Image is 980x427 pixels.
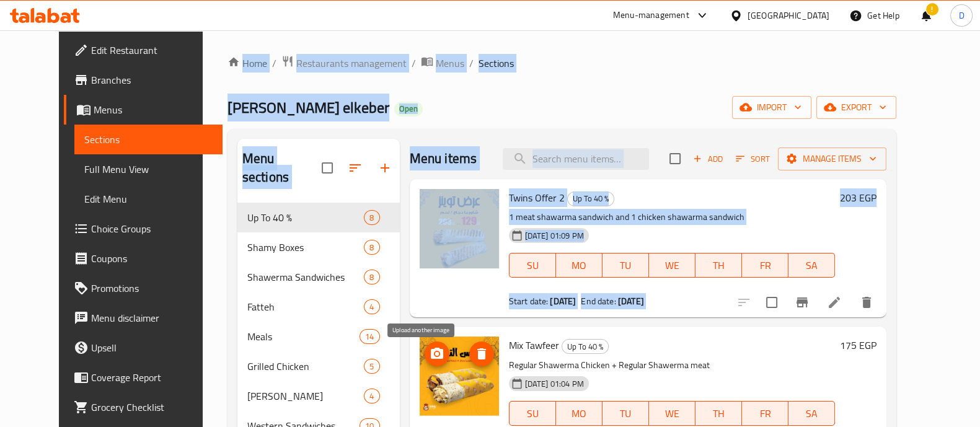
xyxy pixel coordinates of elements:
span: 8 [364,242,379,253]
div: Grilled Chicken [247,359,364,374]
div: [GEOGRAPHIC_DATA] [748,9,829,22]
button: TU [603,253,649,278]
button: SU [509,401,556,426]
div: [PERSON_NAME]4 [237,381,400,411]
input: search [503,148,649,170]
span: TH [700,405,737,423]
div: Up To 40 % [567,191,614,206]
span: Branches [91,73,213,87]
span: [PERSON_NAME] elkeber [227,94,389,121]
span: MO [561,257,598,275]
span: Twins Offer 2 [509,188,565,207]
a: Menu disclaimer [64,303,223,333]
b: [DATE] [550,293,576,309]
div: items [364,359,379,374]
span: Sections [84,132,213,147]
span: Select section [662,146,688,172]
button: FR [742,253,788,278]
a: Menus [64,95,223,125]
span: Up To 40 % [247,210,364,225]
a: Sections [74,125,223,154]
a: Restaurants management [281,55,407,71]
span: FR [747,405,784,423]
span: End date: [581,293,616,309]
span: Sort [736,152,770,166]
a: Upsell [64,333,223,363]
li: / [469,56,474,71]
button: delete [852,288,881,317]
span: WE [654,405,691,423]
div: items [364,210,379,225]
span: Sort items [728,149,778,169]
a: Edit Restaurant [64,35,223,65]
span: SA [793,405,830,423]
span: Grocery Checklist [91,400,213,415]
button: delete image [469,341,494,366]
div: items [364,299,379,314]
span: Upsell [91,340,213,355]
span: TU [607,405,644,423]
li: / [272,56,276,71]
span: SU [514,257,551,275]
span: Fatteh [247,299,364,314]
a: Home [227,56,267,71]
span: TU [607,257,644,275]
span: Sections [479,56,514,71]
button: Manage items [778,147,886,170]
a: Full Menu View [74,154,223,184]
span: Add item [688,149,728,169]
div: Up To 40 % [562,339,609,354]
nav: breadcrumb [227,55,896,71]
div: Grilled Chicken5 [237,351,400,381]
span: Coverage Report [91,370,213,385]
button: FR [742,401,788,426]
a: Coupons [64,244,223,273]
span: SA [793,257,830,275]
p: 1 meat shawarma sandwich and 1 chicken shawarma sandwich [509,209,836,225]
span: D [958,9,964,22]
span: Edit Restaurant [91,43,213,58]
span: 14 [360,331,379,343]
button: TU [603,401,649,426]
div: Meals14 [237,322,400,351]
span: Promotions [91,281,213,296]
span: Shawerma Sandwiches [247,270,364,284]
span: Coupons [91,251,213,266]
div: Maria [247,389,364,403]
span: Shamy Boxes [247,240,364,255]
span: MO [561,405,598,423]
span: FR [747,257,784,275]
span: Menu disclaimer [91,310,213,325]
a: Edit menu item [827,295,842,310]
button: SU [509,253,556,278]
button: Add section [370,153,400,183]
span: Start date: [509,293,549,309]
span: Choice Groups [91,221,213,236]
span: Up To 40 % [562,340,608,354]
button: Branch-specific-item [787,288,817,317]
span: Open [394,103,423,114]
span: WE [654,257,691,275]
button: WE [649,401,695,426]
button: export [816,96,896,119]
button: WE [649,253,695,278]
button: SA [788,401,835,426]
button: import [732,96,811,119]
span: Full Menu View [84,162,213,177]
div: items [364,270,379,284]
h2: Menu sections [242,149,322,187]
button: TH [695,401,742,426]
h2: Menu items [410,149,477,168]
span: 5 [364,361,379,372]
span: Sort sections [340,153,370,183]
span: 8 [364,212,379,224]
span: 4 [364,390,379,402]
span: Meals [247,329,360,344]
span: Add [691,152,725,166]
span: Edit Menu [84,191,213,206]
span: Mix Tawfeer [509,336,559,354]
a: Branches [64,65,223,95]
div: Menu-management [613,8,689,23]
b: [DATE] [618,293,644,309]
